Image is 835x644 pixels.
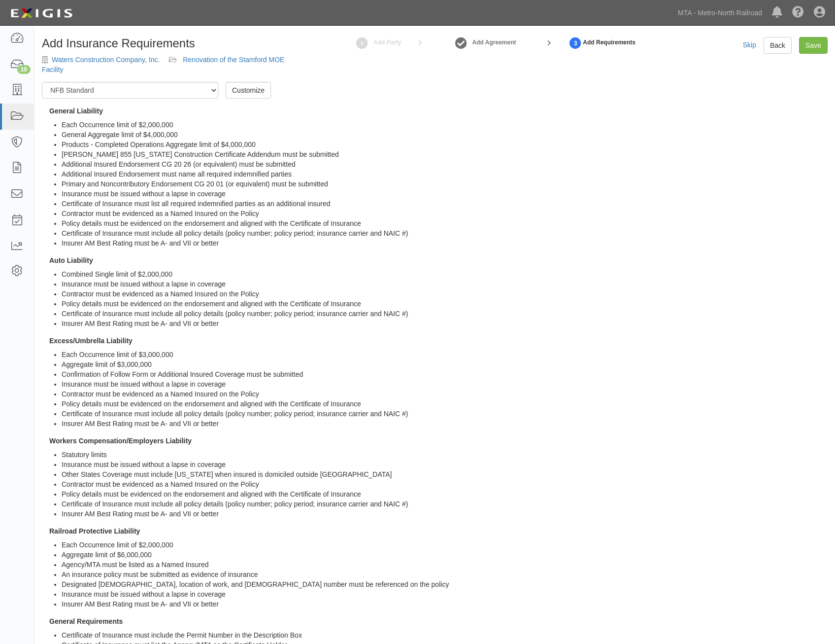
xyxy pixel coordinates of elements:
strong: 1 [355,37,369,49]
li: Combined Single limit of $2,000,000 [62,269,828,279]
a: Waters Construction Company, Inc. [52,56,160,64]
li: Insurance must be issued without a lapse in coverage [62,379,828,389]
li: Confirmation of Follow Form or Additional Insured Coverage must be submitted [62,369,828,379]
a: MTA - Metro-North Railroad [673,3,767,23]
li: Contractor must be evidenced as a Named Insured on the Policy [62,209,828,218]
li: Each Occurrence limit of $2,000,000 [62,120,828,130]
strong: General Requirements [49,617,123,625]
strong: Excess/Umbrella Liability [49,337,133,345]
li: Insurance must be issued without a lapse in coverage [62,279,828,289]
li: Aggregate limit of $3,000,000 [62,359,828,369]
a: Customize [226,82,271,99]
strong: General Liability [49,107,103,115]
li: Contractor must be evidenced as a Named Insured on the Policy [62,479,828,489]
li: [PERSON_NAME] 855 [US_STATE] Construction Certificate Addendum must be submitted [62,149,828,159]
li: Insurance must be issued without a lapse in coverage [62,589,828,599]
li: Insurer AM Best Rating must be A- and VII or better [62,319,828,328]
li: Each Occurrence limit of $2,000,000 [62,540,828,550]
li: Policy details must be evidenced on the endorsement and aligned with the Certificate of Insurance [62,299,828,309]
input: Save [799,37,828,54]
li: Contractor must be evidenced as a Named Insured on the Policy [62,389,828,399]
li: Certificate of Insurance must include all policy details (policy number; policy period; insurance... [62,409,828,419]
li: Products - Completed Operations Aggregate limit of $4,000,000 [62,140,828,149]
li: An insurance policy must be submitted as evidence of insurance [62,570,828,579]
li: Policy details must be evidenced on the endorsement and aligned with the Certificate of Insurance [62,489,828,499]
li: Designated [DEMOGRAPHIC_DATA], location of work, and [DEMOGRAPHIC_DATA] number must be referenced... [62,579,828,589]
a: Add Agreement [472,38,516,47]
li: Agency/MTA must be listed as a Named Insured [62,560,828,570]
li: Each Occurrence limit of $3,000,000 [62,350,828,359]
li: Policy details must be evidenced on the endorsement and aligned with the Certificate of Insurance [62,399,828,409]
li: Certificate of Insurance must include all policy details (policy number; policy period; insurance... [62,499,828,509]
li: Additional Insured Endorsement CG 20 26 (or equivalent) must be submitted [62,159,828,169]
li: Primary and Noncontributory Endorsement CG 20 01 (or equivalent) must be submitted [62,179,828,189]
li: Certificate of Insurance must include the Permit Number in the Description Box [62,630,828,640]
strong: Workers Compensation/Employers Liability [49,437,192,445]
li: Insurer AM Best Rating must be A- and VII or better [62,238,828,248]
div: 10 [17,65,31,74]
strong: Add Requirements [583,38,635,47]
li: General Aggregate limit of $4,000,000 [62,130,828,140]
li: Statutory limits [62,450,828,460]
li: Insurance must be issued without a lapse in coverage [62,460,828,469]
li: Other States Coverage must include [US_STATE] when insured is domiciled outside [GEOGRAPHIC_DATA] [62,469,828,479]
strong: 3 [568,37,583,49]
strong: Auto Liability [49,256,93,264]
li: Certificate of Insurance must include all policy details (policy number; policy period; insurance... [62,309,828,319]
li: Insurer AM Best Rating must be A- and VII or better [62,419,828,429]
li: Insurer AM Best Rating must be A- and VII or better [62,509,828,519]
img: Logo [7,4,75,22]
a: Set Requirements [568,32,583,53]
li: Certificate of Insurance must include all policy details (policy number; policy period; insurance... [62,228,828,238]
a: Back [764,37,792,54]
strong: Add Party [373,39,401,46]
a: Add Agreement [454,32,468,53]
h1: Add Insurance Requirements [42,37,294,50]
li: Aggregate limit of $6,000,000 [62,550,828,560]
strong: Railroad Protective Liability [49,527,140,535]
li: Insurer AM Best Rating must be A- and VII or better [62,599,828,609]
i: Help Center - Complianz [792,7,804,19]
li: Certificate of Insurance must list all required indemnified parties as an additional insured [62,199,828,209]
strong: Add Agreement [472,39,516,46]
li: Insurance must be issued without a lapse in coverage [62,189,828,199]
li: Additional Insured Endorsement must name all required indemnified parties [62,169,828,179]
li: Policy details must be evidenced on the endorsement and aligned with the Certificate of Insurance [62,218,828,228]
a: Skip [743,41,756,49]
li: Contractor must be evidenced as a Named Insured on the Policy [62,289,828,299]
